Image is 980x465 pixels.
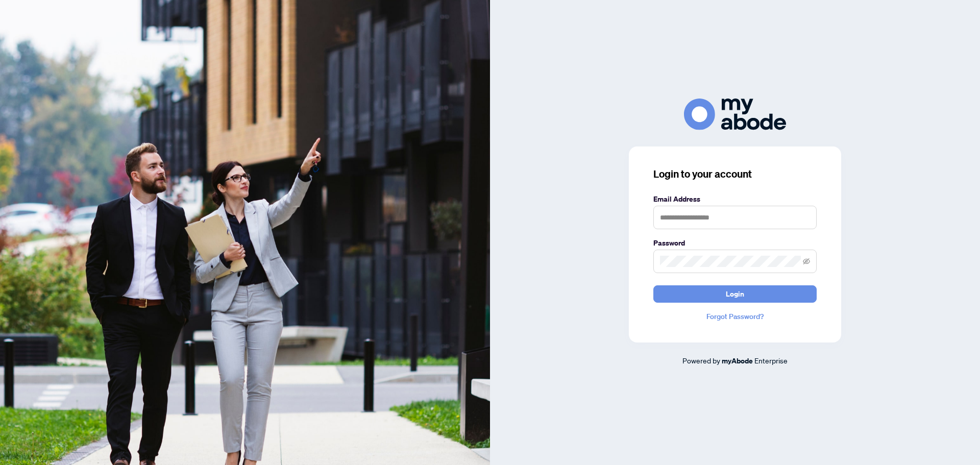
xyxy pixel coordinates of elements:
[726,286,744,302] span: Login
[653,193,817,205] label: Email Address
[653,237,817,249] label: Password
[754,356,788,365] span: Enterprise
[653,311,817,322] a: Forgot Password?
[684,99,786,130] img: ma-logo
[653,167,817,181] h3: Login to your account
[653,285,817,303] button: Login
[803,258,810,265] span: eye-invisible
[722,355,753,366] a: myAbode
[682,356,720,365] span: Powered by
